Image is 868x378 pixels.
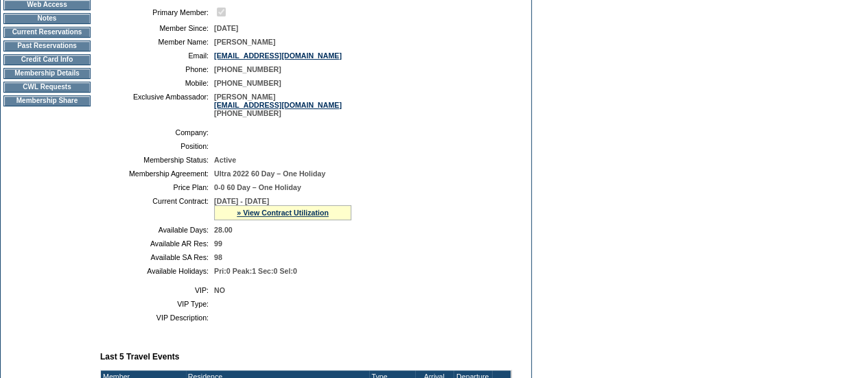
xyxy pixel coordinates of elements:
[106,300,209,308] td: VIP Type:
[106,156,209,164] td: Membership Status:
[3,68,91,79] td: Membership Details
[106,24,209,32] td: Member Since:
[3,95,91,106] td: Membership Share
[3,27,91,38] td: Current Reservations
[106,51,209,60] td: Email:
[214,24,238,32] span: [DATE]
[106,93,209,117] td: Exclusive Ambassador:
[106,267,209,275] td: Available Holidays:
[106,239,209,248] td: Available AR Res:
[106,253,209,261] td: Available SA Res:
[214,169,325,178] span: Ultra 2022 60 Day – One Holiday
[214,267,297,275] span: Pri:0 Peak:1 Sec:0 Sel:0
[214,38,275,46] span: [PERSON_NAME]
[106,286,209,294] td: VIP:
[106,65,209,73] td: Phone:
[106,142,209,150] td: Position:
[106,5,209,19] td: Primary Member:
[106,128,209,137] td: Company:
[214,93,342,117] span: [PERSON_NAME] [PHONE_NUMBER]
[106,38,209,46] td: Member Name:
[214,51,342,60] a: [EMAIL_ADDRESS][DOMAIN_NAME]
[214,226,233,234] span: 28.00
[106,226,209,234] td: Available Days:
[237,209,329,217] a: » View Contract Utilization
[214,79,281,87] span: [PHONE_NUMBER]
[214,156,236,164] span: Active
[214,183,301,191] span: 0-0 60 Day – One Holiday
[106,197,209,220] td: Current Contract:
[214,65,281,73] span: [PHONE_NUMBER]
[3,82,91,93] td: CWL Requests
[106,314,209,322] td: VIP Description:
[3,40,91,51] td: Past Reservations
[214,197,269,205] span: [DATE] - [DATE]
[100,352,179,362] b: Last 5 Travel Events
[214,239,222,248] span: 99
[106,79,209,87] td: Mobile:
[106,169,209,178] td: Membership Agreement:
[106,183,209,191] td: Price Plan:
[3,54,91,65] td: Credit Card Info
[214,286,225,294] span: NO
[214,101,342,109] a: [EMAIL_ADDRESS][DOMAIN_NAME]
[3,13,91,24] td: Notes
[214,253,222,261] span: 98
